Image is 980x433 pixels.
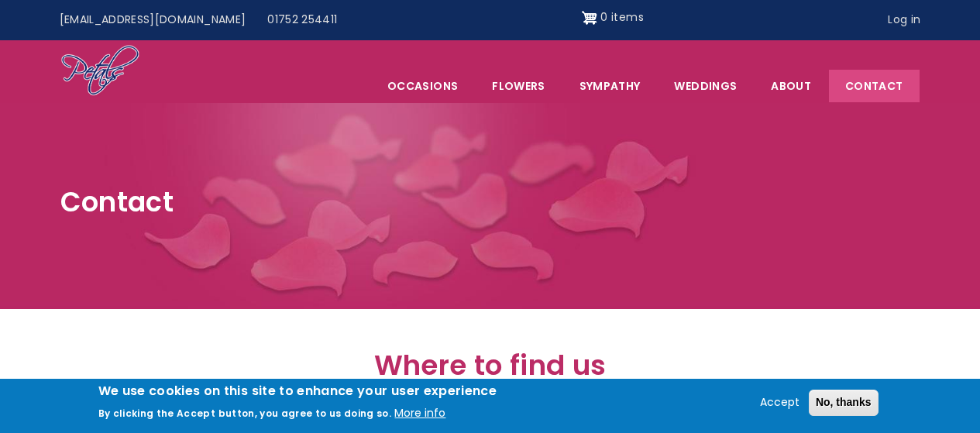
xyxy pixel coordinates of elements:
span: Occasions [371,70,474,102]
span: Weddings [658,70,753,102]
a: Contact [829,70,919,102]
p: By clicking the Accept button, you agree to us doing so. [98,407,392,420]
a: Flowers [476,70,561,102]
h2: Where to find us [153,349,827,390]
img: Home [60,44,140,98]
a: About [755,70,827,102]
img: Shopping cart [582,5,597,30]
a: Log in [877,5,931,35]
h2: We use cookies on this site to enhance your user experience [98,383,497,400]
span: 0 items [600,9,643,25]
button: More info [394,404,445,423]
a: Sympathy [563,70,657,102]
span: Contact [60,183,174,221]
a: Shopping cart 0 items [582,5,644,30]
a: [EMAIL_ADDRESS][DOMAIN_NAME] [49,5,257,35]
a: 01752 254411 [256,5,348,35]
button: Accept [754,393,806,412]
button: No, thanks [809,390,879,416]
